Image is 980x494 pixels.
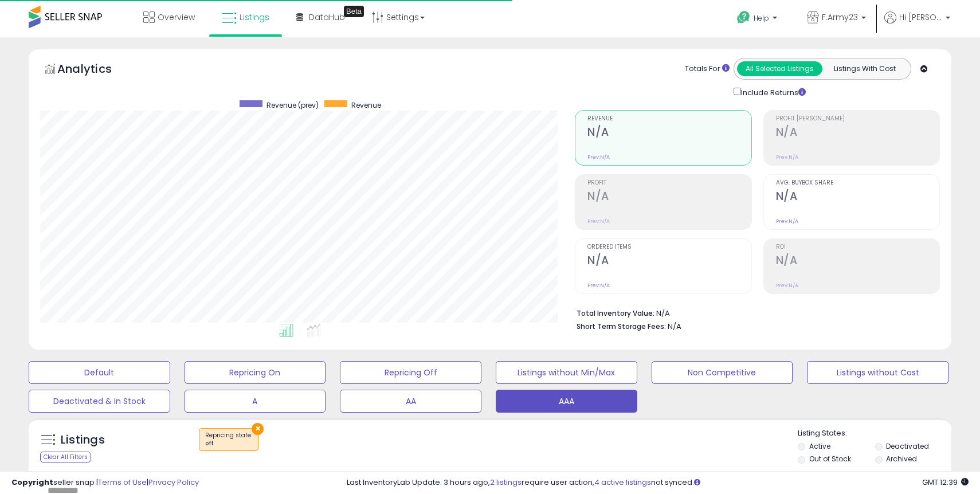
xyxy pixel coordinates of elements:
[240,11,269,23] span: Listings
[57,61,134,80] h5: Analytics
[736,10,751,25] i: Get Help
[577,308,654,318] b: Total Inventory Value:
[11,477,199,488] div: seller snap | |
[496,361,637,384] button: Listings without Min/Max
[922,477,969,488] span: 2025-10-12 12:39 GMT
[737,61,822,76] button: All Selected Listings
[652,361,793,384] button: Non Competitive
[809,454,851,464] label: Out of Stock
[776,282,798,289] small: Prev: N/A
[728,2,789,37] a: Help
[577,322,666,331] b: Short Term Storage Fees:
[185,390,326,413] button: A
[587,126,751,141] h2: N/A
[685,64,730,75] div: Totals For
[776,126,939,141] h2: N/A
[594,477,651,488] a: 4 active listings
[11,477,53,488] strong: Copyright
[587,282,610,289] small: Prev: N/A
[205,431,252,448] span: Repricing state :
[725,85,820,99] div: Include Returns
[886,441,929,451] label: Deactivated
[252,423,264,435] button: ×
[668,321,681,332] span: N/A
[340,390,481,413] button: AA
[884,11,950,37] a: Hi [PERSON_NAME]
[29,390,170,413] button: Deactivated & In Stock
[587,180,751,186] span: Profit
[185,361,326,384] button: Repricing On
[490,477,522,488] a: 2 listings
[776,218,798,225] small: Prev: N/A
[61,432,105,448] h5: Listings
[899,11,942,23] span: Hi [PERSON_NAME]
[809,441,830,451] label: Active
[798,428,951,439] p: Listing States:
[776,190,939,205] h2: N/A
[587,244,751,250] span: Ordered Items
[776,154,798,160] small: Prev: N/A
[776,180,939,186] span: Avg. Buybox Share
[309,11,345,23] span: DataHub
[577,305,931,319] li: N/A
[347,477,969,488] div: Last InventoryLab Update: 3 hours ago, require user action, not synced.
[98,477,147,488] a: Terms of Use
[776,116,939,122] span: Profit [PERSON_NAME]
[29,361,170,384] button: Default
[496,390,637,413] button: AAA
[754,13,769,23] span: Help
[587,254,751,269] h2: N/A
[587,190,751,205] h2: N/A
[587,218,610,225] small: Prev: N/A
[340,361,481,384] button: Repricing Off
[807,361,948,384] button: Listings without Cost
[886,454,917,464] label: Archived
[158,11,195,23] span: Overview
[822,11,858,23] span: F.Army23
[776,244,939,250] span: ROI
[822,61,907,76] button: Listings With Cost
[266,100,319,110] span: Revenue (prev)
[148,477,199,488] a: Privacy Policy
[776,254,939,269] h2: N/A
[344,6,364,17] div: Tooltip anchor
[351,100,381,110] span: Revenue
[205,440,252,448] div: off
[694,479,700,486] i: Click here to read more about un-synced listings.
[40,452,91,462] div: Clear All Filters
[587,116,751,122] span: Revenue
[587,154,610,160] small: Prev: N/A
